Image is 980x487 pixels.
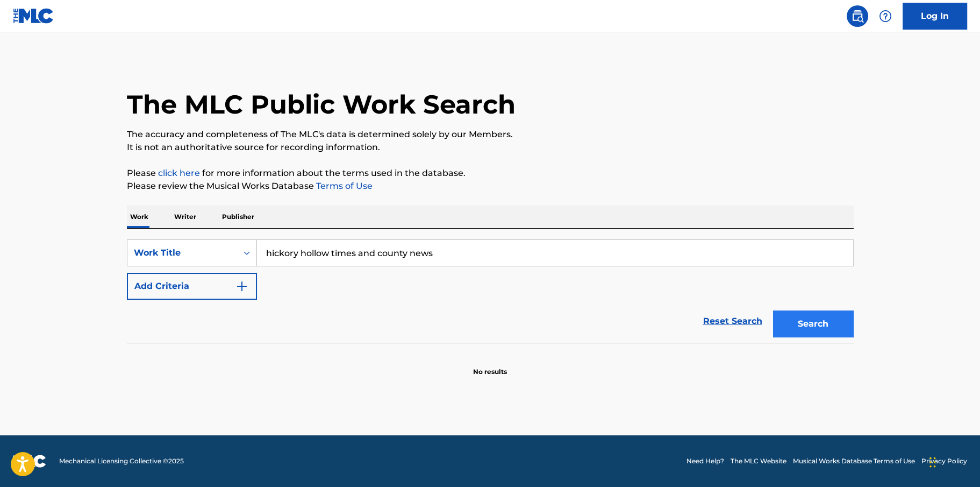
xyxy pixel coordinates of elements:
p: It is not an authoritative source for recording information. [127,141,854,154]
button: Search [773,310,854,337]
img: 9d2ae6d4665cec9f34b9.svg [235,280,248,293]
a: Log In [903,3,967,30]
p: Please review the Musical Works Database [127,180,854,193]
div: Help [875,5,896,27]
a: Musical Works Database Terms of Use [793,456,915,466]
iframe: Chat Widget [926,435,980,487]
p: Work [127,206,152,228]
img: search [851,10,864,23]
a: Public Search [847,5,868,27]
div: Drag [929,446,936,478]
img: logo [13,455,46,468]
p: The accuracy and completeness of The MLC's data is determined solely by our Members. [127,128,854,141]
a: Terms of Use [314,181,373,191]
a: click here [158,168,200,178]
p: Please for more information about the terms used in the database. [127,167,854,180]
a: Need Help? [686,456,724,466]
h1: The MLC Public Work Search [127,88,516,121]
button: Add Criteria [127,273,257,300]
p: Publisher [219,206,257,228]
img: MLC Logo [13,8,54,24]
a: The MLC Website [731,456,786,466]
form: Search Form [127,239,854,343]
div: Work Title [134,246,231,259]
a: Reset Search [698,309,768,333]
p: Writer [171,206,199,228]
span: Mechanical Licensing Collective © 2025 [59,456,184,466]
img: help [879,10,892,23]
a: Privacy Policy [921,456,967,466]
p: No results [473,354,507,377]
